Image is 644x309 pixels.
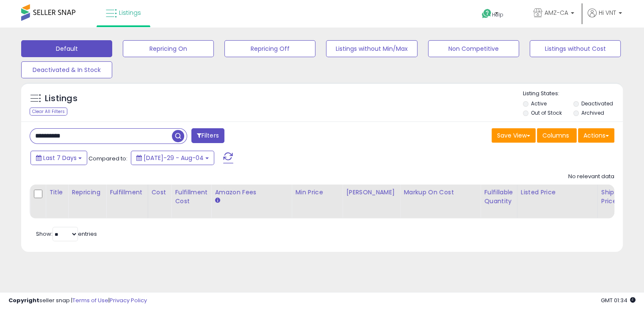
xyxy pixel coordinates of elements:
button: Actions [578,128,614,143]
a: Privacy Policy [110,296,147,304]
span: Hi VNT [599,8,616,17]
span: Last 7 Days [43,154,77,162]
button: Non Competitive [428,40,519,57]
i: Get Help [481,8,492,19]
p: Listing States: [523,90,623,98]
button: Save View [492,128,536,143]
div: Markup on Cost [404,188,477,197]
label: Out of Stock [531,109,562,116]
button: [DATE]-29 - Aug-04 [131,151,214,165]
button: Listings without Min/Max [326,40,417,57]
div: Cost [152,188,168,197]
a: Hi VNT [588,8,622,28]
a: Help [475,2,520,28]
a: Terms of Use [72,296,108,304]
span: Compared to: [88,154,127,163]
button: Deactivated & In Stock [21,61,112,78]
span: Columns [542,131,569,140]
div: seller snap | | [8,297,147,305]
div: Ship Price [601,188,618,206]
div: Repricing [72,188,102,197]
label: Archived [581,109,604,116]
button: Repricing Off [224,40,315,57]
button: Listings without Cost [530,40,621,57]
button: Filters [191,128,224,143]
div: Fulfillable Quantity [484,188,513,206]
div: No relevant data [568,173,614,181]
div: [PERSON_NAME] [346,188,396,197]
span: AMZ-CA [544,8,568,17]
div: Amazon Fees [215,188,288,197]
span: Listings [119,8,141,17]
div: Fulfillment Cost [175,188,207,206]
h5: Listings [45,93,77,105]
div: Title [49,188,64,197]
div: Fulfillment [110,188,144,197]
span: Help [492,11,503,18]
small: Amazon Fees. [215,197,220,204]
button: Default [21,40,112,57]
span: 2025-08-12 01:34 GMT [601,296,636,304]
div: Min Price [295,188,339,197]
label: Active [531,100,547,107]
div: Clear All Filters [30,108,67,116]
div: Listed Price [521,188,594,197]
button: Last 7 Days [30,151,87,165]
label: Deactivated [581,100,613,107]
th: The percentage added to the cost of goods (COGS) that forms the calculator for Min & Max prices. [400,185,481,218]
button: Columns [537,128,577,143]
strong: Copyright [8,296,39,304]
button: Repricing On [123,40,214,57]
span: Show: entries [36,230,97,238]
span: [DATE]-29 - Aug-04 [144,154,204,162]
